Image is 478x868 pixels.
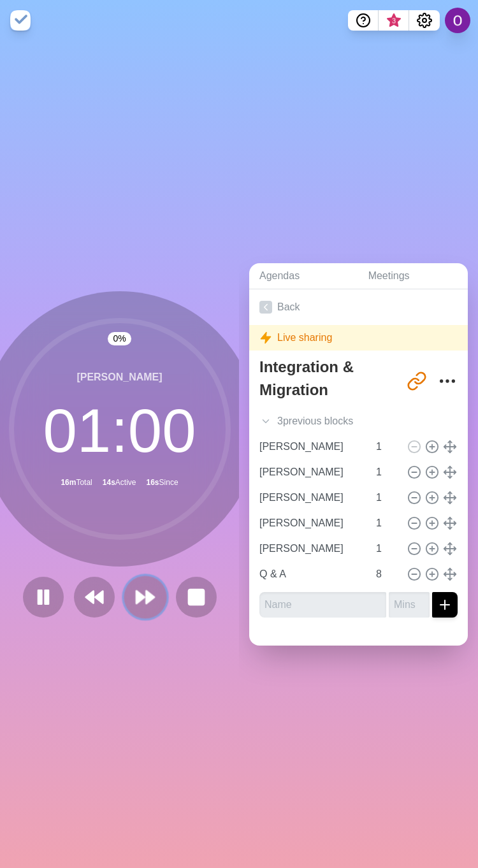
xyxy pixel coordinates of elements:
input: Name [254,561,368,587]
button: Settings [409,10,440,31]
button: Share link [404,368,430,394]
input: Mins [371,561,402,587]
span: s [348,414,353,429]
input: Mins [371,434,402,459]
input: Name [254,485,368,510]
a: Back [249,289,468,325]
input: Name [254,536,368,561]
input: Mins [371,510,402,536]
button: Help [348,10,379,31]
span: 3 [389,16,399,26]
input: Name [254,434,368,459]
input: Mins [371,485,402,510]
input: Mins [371,459,402,485]
input: Name [254,510,368,536]
a: Meetings [358,263,468,289]
button: What’s new [379,10,409,31]
img: timeblocks logo [10,10,31,31]
div: 3 previous block [249,409,468,434]
input: Name [254,459,368,485]
button: More [435,368,460,394]
a: Agendas [249,263,358,289]
input: Name [259,592,386,618]
input: Mins [389,592,430,618]
input: Mins [371,536,402,561]
div: Live sharing [249,325,468,351]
